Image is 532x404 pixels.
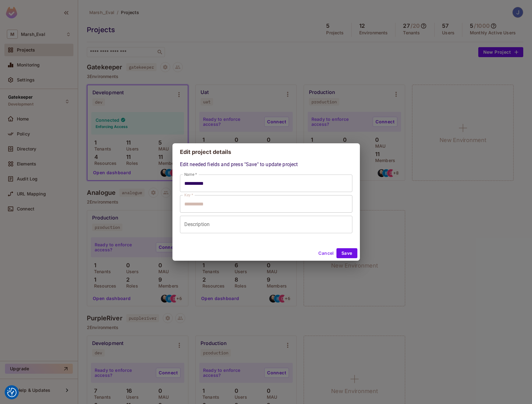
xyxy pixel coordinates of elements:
[184,172,197,177] label: Name *
[172,143,360,161] h2: Edit project details
[180,161,352,233] div: Edit needed fields and press "Save" to update project
[7,388,17,397] img: Revisit consent button
[184,192,193,198] label: Key *
[336,248,357,258] button: Save
[316,248,336,258] button: Cancel
[7,388,17,397] button: Consent Preferences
